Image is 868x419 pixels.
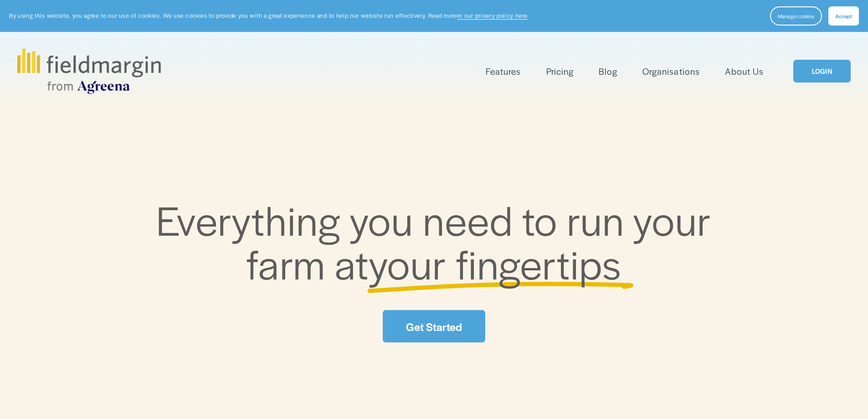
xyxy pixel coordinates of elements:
a: Pricing [546,64,574,79]
a: About Us [725,64,764,79]
a: Blog [599,64,617,79]
span: Features [486,65,521,78]
span: Manage cookies [778,12,814,20]
a: Organisations [642,64,699,79]
span: Everything you need to run your farm at [156,191,721,291]
button: Manage cookies [770,6,822,26]
img: fieldmargin.com [17,48,160,94]
p: By using this website, you agree to our use of cookies. We use cookies to provide you with a grea... [9,11,529,20]
a: in our privacy policy here [457,11,528,20]
a: folder dropdown [486,64,521,79]
span: Accept [835,12,852,20]
a: Get Started [383,310,485,342]
button: Accept [828,6,859,26]
span: your fingertips [369,234,621,291]
a: LOGIN [793,60,851,83]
